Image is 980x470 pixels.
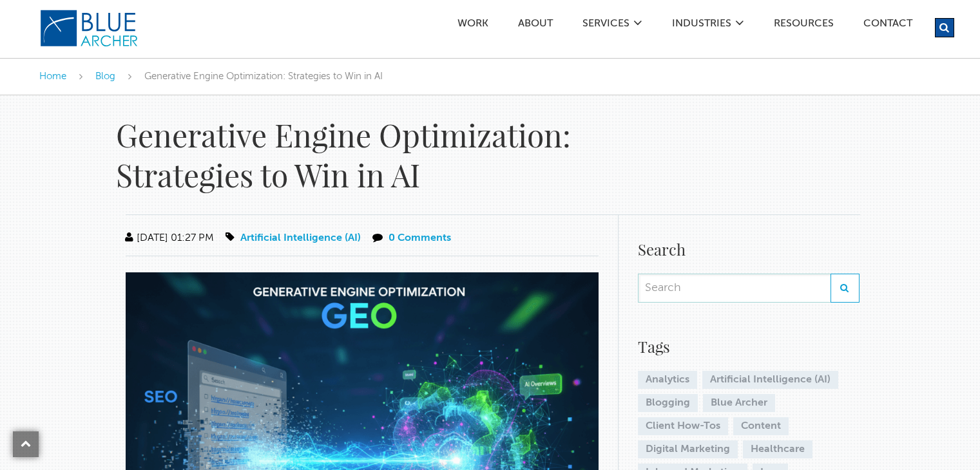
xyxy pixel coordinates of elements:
span: [DATE] 01:27 PM [122,233,214,243]
a: Artificial Intelligence (AI) [702,371,838,389]
h4: Tags [638,335,860,358]
a: Client How-Tos [638,417,728,435]
a: Contact [863,19,913,32]
a: Home [39,71,66,81]
a: Blog [95,71,115,81]
a: Healthcare [743,440,812,458]
a: Blogging [638,394,698,412]
a: ABOUT [517,19,553,32]
a: Digital Marketing [638,440,738,458]
a: Work [457,19,489,32]
a: Content [733,417,789,435]
h1: Generative Engine Optimization: Strategies to Win in AI [116,115,709,195]
a: Analytics [638,371,697,389]
a: Resources [773,19,834,32]
a: Blue Archer [703,394,775,412]
a: Industries [671,19,732,32]
a: SERVICES [582,19,630,32]
input: Search [638,274,831,303]
a: 0 Comments [389,233,451,243]
a: Artificial Intelligence (AI) [240,233,361,243]
h4: Search [638,238,860,261]
img: Blue Archer Logo [39,9,139,48]
span: Generative Engine Optimization: Strategies to Win in AI [144,71,383,81]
